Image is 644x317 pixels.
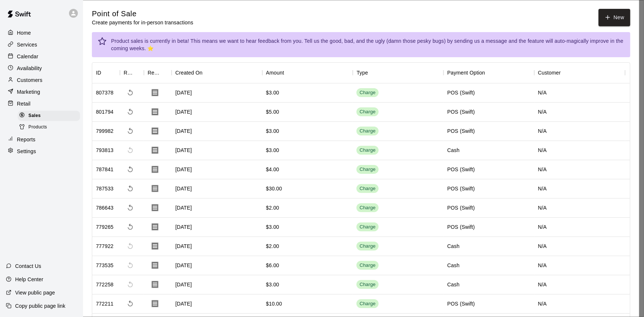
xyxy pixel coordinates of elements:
p: Services [17,41,37,48]
div: Charge [359,262,376,269]
div: N/A [534,256,625,275]
button: Sort [161,68,172,78]
div: POS (Swift) [447,89,475,96]
div: Type [357,62,368,83]
div: $5.00 [266,108,279,116]
div: Cash [447,262,459,269]
div: 772258 [96,281,114,288]
div: $3.00 [266,147,279,154]
div: $2.00 [266,242,279,250]
span: Refund payment [124,182,137,195]
button: Sort [134,68,144,78]
div: N/A [534,275,625,294]
button: Download Receipt [148,258,162,273]
span: Cannot make a refund for non card payments [124,278,137,291]
button: Download Receipt [148,296,162,311]
p: Settings [17,148,36,155]
button: Download Receipt [148,220,162,234]
p: Help Center [15,276,43,283]
button: Download Receipt [148,200,162,215]
p: Copy public page link [15,302,65,310]
button: Download Receipt [148,124,162,138]
div: Type [353,62,444,83]
p: Contact Us [15,262,41,270]
div: 772211 [96,300,114,307]
div: POS (Swift) [447,223,475,231]
div: Customer [538,62,561,83]
div: $3.00 [266,223,279,231]
div: Charge [359,89,376,96]
p: Marketing [17,88,40,96]
div: N/A [534,294,625,314]
div: 799982 [96,127,114,135]
div: Created On [172,62,262,83]
a: sending us a message [454,38,507,44]
button: Download Receipt [148,143,162,158]
div: N/A [534,218,625,237]
div: 777922 [96,242,114,250]
div: 793813 [96,147,114,154]
div: Charge [359,128,376,135]
p: Calendar [17,53,38,60]
p: Availability [17,65,42,72]
span: Cannot make a refund for non card payments [124,144,137,157]
div: N/A [534,179,625,199]
p: Home [17,29,31,37]
div: $4.00 [266,166,279,173]
button: Sort [101,68,111,78]
div: 787533 [96,185,114,192]
div: Charge [359,204,376,211]
div: Refund [120,62,144,83]
div: Cash [447,147,459,154]
div: Cash [447,281,459,288]
div: Amount [266,62,284,83]
div: Charge [359,281,376,288]
div: Charge [359,243,376,250]
div: Charge [359,185,376,192]
div: Receipt [148,62,161,83]
div: POS (Swift) [447,204,475,211]
p: View public page [15,289,55,296]
p: Reports [17,136,35,143]
div: Created On [175,62,203,83]
div: [DATE] [172,294,262,314]
div: N/A [534,83,625,103]
div: N/A [534,160,625,179]
h5: Point of Sale [92,9,193,19]
div: ID [96,62,101,83]
span: Products [28,124,47,131]
div: Refund [124,62,134,83]
p: Retail [17,100,31,107]
span: Cannot make a refund for non card payments [124,259,137,272]
span: Refund payment [124,201,137,214]
div: Payment Option [444,62,534,83]
button: Download Receipt [148,104,162,119]
span: Refund payment [124,220,137,234]
div: [DATE] [172,179,262,199]
div: [DATE] [172,218,262,237]
span: Refund payment [124,105,137,118]
span: Refund payment [124,124,137,138]
div: Charge [359,224,376,231]
div: $6.00 [266,262,279,269]
div: 773535 [96,262,114,269]
div: Charge [359,108,376,116]
span: Refund payment [124,297,137,310]
div: Amount [262,62,353,83]
div: N/A [534,237,625,256]
button: Sort [203,68,213,78]
span: Refund payment [124,163,137,176]
div: [DATE] [172,275,262,294]
button: Sort [561,68,571,78]
div: Charge [359,147,376,154]
div: Customer [534,62,625,83]
button: Download Receipt [148,239,162,254]
div: 787841 [96,166,114,173]
p: Create payments for in-person transactions [92,19,193,26]
div: 801794 [96,108,114,116]
button: Download Receipt [148,162,162,177]
button: Sort [284,68,295,78]
div: N/A [534,199,625,218]
div: 786643 [96,204,114,211]
button: New [599,9,630,26]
